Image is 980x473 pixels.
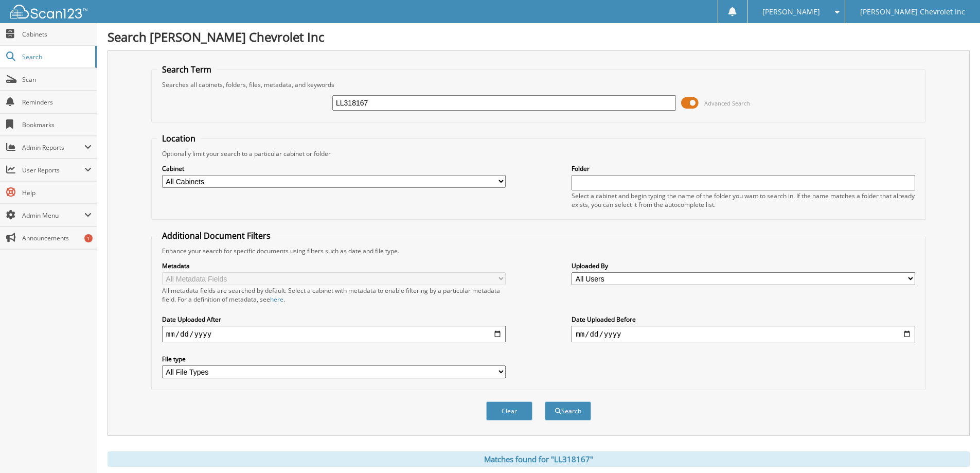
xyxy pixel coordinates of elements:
[22,120,92,129] span: Bookmarks
[84,234,93,242] div: 1
[22,211,84,220] span: Admin Menu
[22,98,92,107] span: Reminders
[162,164,506,173] label: Cabinet
[545,401,591,421] button: Search
[157,149,920,158] div: Optionally limit your search to a particular cabinet or folder
[157,230,276,241] legend: Additional Document Filters
[162,261,506,270] label: Metadata
[162,326,506,342] input: start
[157,133,201,144] legend: Location
[162,315,506,324] label: Date Uploaded After
[162,355,506,363] label: File type
[10,5,87,19] img: scan123-logo-white.svg
[22,166,84,174] span: User Reports
[157,64,217,75] legend: Search Term
[572,261,915,270] label: Uploaded By
[22,52,90,61] span: Search
[162,286,506,304] div: All metadata fields are searched by default. Select a cabinet with metadata to enable filtering b...
[572,191,915,209] div: Select a cabinet and begin typing the name of the folder you want to search in. If the name match...
[572,326,915,342] input: end
[108,451,970,467] div: Matches found for "LL318167"
[762,9,820,15] span: [PERSON_NAME]
[572,315,915,324] label: Date Uploaded Before
[22,234,92,242] span: Announcements
[157,247,920,255] div: Enhance your search for specific documents using filters such as date and file type.
[486,401,532,421] button: Clear
[157,80,920,89] div: Searches all cabinets, folders, files, metadata, and keywords
[572,164,915,173] label: Folder
[704,99,750,107] span: Advanced Search
[22,75,92,84] span: Scan
[860,9,965,15] span: [PERSON_NAME] Chevrolet Inc
[108,28,970,45] h1: Search [PERSON_NAME] Chevrolet Inc
[22,143,84,152] span: Admin Reports
[270,295,283,304] a: here
[22,188,92,197] span: Help
[22,30,92,39] span: Cabinets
